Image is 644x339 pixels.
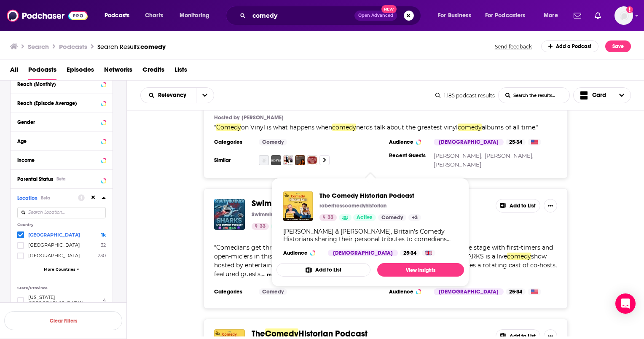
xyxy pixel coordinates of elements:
[17,223,106,227] p: Country
[7,8,88,24] img: Podchaser - Follow, Share and Rate Podcasts
[234,6,429,25] div: Search podcasts, credits, & more...
[17,195,38,201] span: Location
[507,253,531,260] span: comedy
[17,286,106,291] p: State/Province
[216,124,241,131] span: Comedy
[544,10,558,22] span: More
[357,213,373,222] span: Active
[434,139,504,145] div: [DEMOGRAPHIC_DATA]
[614,6,633,25] img: User Profile
[10,63,18,80] a: All
[377,263,464,277] a: View Insights
[214,114,239,121] h4: Hosted by
[267,271,280,278] button: more
[104,63,132,80] a: Networks
[99,9,140,22] button: open menu
[332,124,356,131] span: comedy
[214,288,252,295] h3: Categories
[17,157,99,163] div: Income
[435,92,495,99] div: 1,185 podcast results
[140,9,168,22] a: Charts
[626,6,633,13] svg: Add a profile image
[214,124,538,131] span: " "
[482,124,536,131] span: albums of all time.
[434,288,504,295] div: [DEMOGRAPHIC_DATA]
[480,9,538,22] button: open menu
[17,100,99,106] div: Reach (Episode Average)
[358,13,393,18] span: Open Advanced
[17,176,53,182] span: Parental Status
[434,161,481,168] a: [PERSON_NAME]
[214,199,245,230] img: Swimming with Sharks Live Comedy Podcast
[541,40,599,52] a: Add a Podcast
[196,88,214,103] button: open menu
[328,250,398,256] div: [DEMOGRAPHIC_DATA]
[59,43,87,51] h3: Podcasts
[28,63,56,80] span: Podcasts
[97,43,166,51] a: Search Results:comedy
[298,328,368,339] span: Historian Podcast
[458,124,482,131] span: comedy
[28,294,99,306] span: [US_STATE] ([GEOGRAPHIC_DATA])
[214,244,557,278] span: "
[605,40,631,52] button: Save
[252,328,265,339] span: The
[17,207,106,218] input: Search Location...
[28,242,80,248] span: [GEOGRAPHIC_DATA]
[252,211,336,218] p: Swimming with Sharks Entertainment
[17,267,106,272] button: More Countries
[283,228,457,243] div: [PERSON_NAME] & [PERSON_NAME], Britain’s Comedy Historians sharing their personal tributes to com...
[259,139,287,145] a: Comedy
[283,155,293,165] img: Firesign Theatre podCast
[17,116,106,127] button: Gender
[271,155,281,165] a: Folk You Philly Podcast
[259,155,269,165] img: Mass Backwards
[538,9,569,22] button: open menu
[544,199,557,213] button: Show More Button
[241,124,332,131] span: on Vinyl is what happens when
[174,63,187,80] a: Lists
[28,232,80,238] span: [GEOGRAPHIC_DATA]
[214,244,553,260] span: Comedians get thrown to the SHARKS! Talented and experienced comedians share the stage with first...
[17,192,78,203] button: LocationBeta
[103,297,106,303] span: 4
[28,253,80,258] span: [GEOGRAPHIC_DATA]
[283,191,313,221] a: The Comedy Historian Podcast
[249,9,354,22] input: Search podcasts, credits, & more...
[141,92,196,98] button: open menu
[17,138,99,144] div: Age
[17,81,99,87] div: Reach (Monthly)
[319,191,421,199] a: The Comedy Historian Podcast
[295,155,305,165] img: The Johnny Unicorn Show
[570,8,585,23] a: Show notifications dropdown
[140,43,166,51] span: comedy
[432,9,482,22] button: open menu
[356,124,458,131] span: nerds talk about the greatest vinyl
[28,43,49,51] h3: Search
[214,253,557,278] span: show hosted by entertainer [PERSON_NAME] “[PERSON_NAME]” [PERSON_NAME] and features a rotating ca...
[142,63,164,80] a: Credits
[378,214,406,221] a: Comedy
[506,288,526,295] div: 25-34
[214,157,252,164] h3: Similar
[438,10,471,22] span: For Business
[408,214,421,221] a: +3
[319,214,337,221] a: 33
[614,6,633,25] span: Logged in as ereardon
[283,250,321,256] h3: Audience
[354,11,397,21] button: Open AdvancedNew
[67,63,94,80] a: Episodes
[252,198,353,209] span: Swimming with Sharks Live
[180,10,209,22] span: Monitoring
[101,242,106,248] span: 32
[44,267,75,272] span: More Countries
